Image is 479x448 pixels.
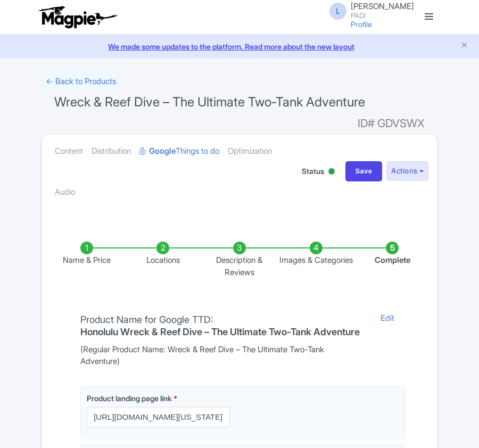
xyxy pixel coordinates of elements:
li: Locations [125,242,202,278]
a: Content [55,135,83,168]
img: logo-ab69f6fb50320c5b225c76a69d11143b.png [36,5,119,29]
span: Wreck & Reef Dive – The Ultimate Two-Tank Adventure [54,94,365,110]
small: PADI [351,12,414,19]
a: Distribution [92,135,131,168]
a: Profile [351,20,372,29]
span: [PERSON_NAME] [351,1,414,11]
button: Close announcement [460,40,468,52]
a: L [PERSON_NAME] PADI [323,2,414,19]
li: Complete [354,242,431,278]
li: Description & Reviews [201,242,278,278]
li: Images & Categories [278,242,354,278]
a: Audio [55,176,75,209]
button: Actions [386,161,428,181]
span: Product Name for Google TTD: [80,314,213,325]
span: (Regular Product Name: Wreck & Reef Dive – The Ultimate Two-Tank Adventure) [80,344,364,368]
h4: Honolulu Wreck & Reef Dive – The Ultimate Two-Tank Adventure [80,327,360,337]
a: GoogleThings to do [139,135,219,168]
span: Product landing page link [87,394,172,403]
li: Name & Price [48,242,125,278]
input: Save [345,161,383,181]
a: Edit [370,312,405,368]
a: We made some updates to the platform. Read more about the new layout [6,41,473,52]
a: Optimization [228,135,272,168]
span: Status [302,165,324,177]
strong: Google [149,145,176,157]
div: Active [326,164,337,180]
a: ← Back to Products [42,71,120,92]
span: L [329,3,346,20]
input: Product landing page link [87,407,230,427]
span: ID# GDVSWX [358,113,425,134]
